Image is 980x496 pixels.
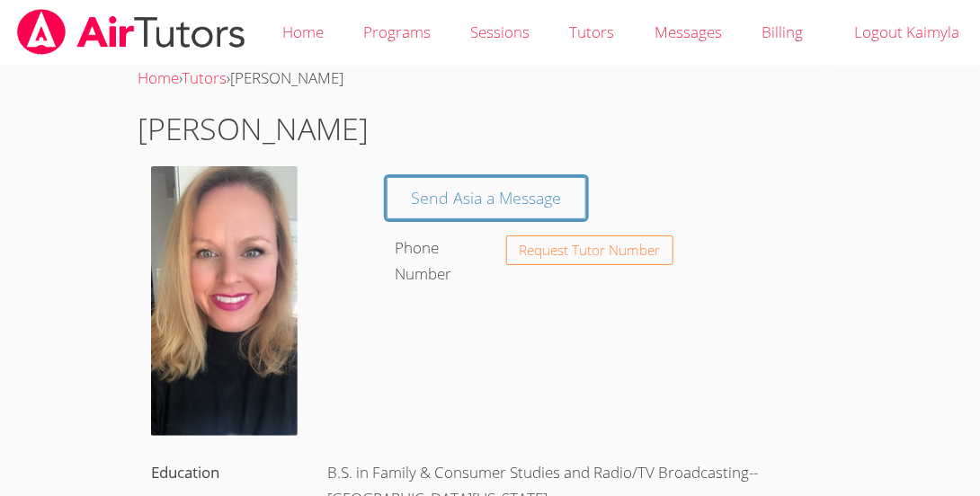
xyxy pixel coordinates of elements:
[138,67,179,88] a: Home
[138,106,843,152] h1: [PERSON_NAME]
[151,462,219,483] label: Education
[183,67,227,88] a: Tutors
[396,237,452,284] label: Phone Number
[387,177,587,219] a: Send Asia a Message
[231,67,344,88] span: [PERSON_NAME]
[506,235,674,265] button: Request Tutor Number
[15,9,247,55] img: airtutors_banner-c4298cdbf04f3fff15de1276eac7730deb9818008684d7c2e4769d2f7ddbe033.png
[519,244,660,257] span: Request Tutor Number
[138,66,843,92] div: › ›
[655,22,722,42] span: Messages
[151,166,298,436] img: avatar.png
